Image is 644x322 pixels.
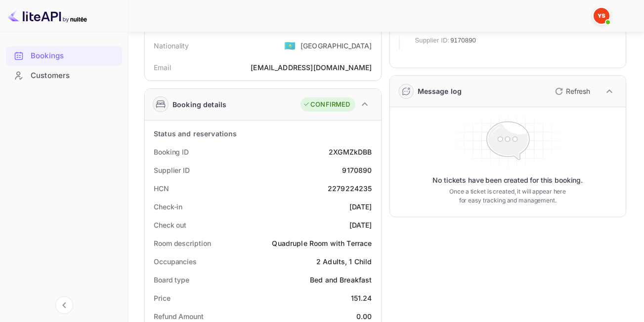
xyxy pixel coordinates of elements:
p: No tickets have been created for this booking. [432,175,583,185]
img: Yandex Support [594,8,609,24]
div: Bookings [6,46,122,66]
div: Bed and Breakfast [310,275,372,285]
div: Customers [31,70,117,81]
span: United States [284,37,296,54]
div: [GEOGRAPHIC_DATA] [301,40,372,51]
div: Booking details [172,99,226,110]
div: 0.00 [356,311,372,322]
div: 9170890 [342,165,372,175]
button: Refresh [549,83,594,99]
a: Customers [6,66,122,84]
div: Refund Amount [154,311,204,322]
p: Refresh [566,86,590,96]
span: Supplier ID: [415,36,450,45]
div: Status and reservations [154,128,237,139]
div: Customers [6,66,122,85]
div: Room description [154,238,211,248]
div: [DATE] [349,220,372,230]
div: Check out [154,220,186,230]
div: Occupancies [154,256,197,267]
div: [DATE] 14:40 [579,21,618,50]
div: Supplier ID [154,165,190,175]
div: Check-in [154,201,182,212]
p: Once a ticket is created, it will appear here for easy tracking and management. [445,187,570,205]
div: 2 Adults, 1 Child [316,256,372,267]
div: Board type [154,275,189,285]
div: [EMAIL_ADDRESS][DOMAIN_NAME] [251,62,372,73]
div: Price [154,293,171,303]
div: 2XGMZkDBB [329,147,372,157]
div: 2279224235 [328,183,372,194]
div: Message log [418,86,462,96]
img: LiteAPI logo [8,8,87,24]
div: Booking ID [154,147,189,157]
div: Bookings [31,50,117,62]
div: CONFIRMED [303,100,350,110]
div: Quadruple Room with Terrace [272,238,372,248]
div: HCN [154,183,169,194]
div: 151.24 [351,293,372,303]
div: Nationality [154,40,189,51]
div: Email [154,62,171,73]
button: Collapse navigation [55,296,73,314]
span: 9170890 [450,36,476,45]
a: Bookings [6,46,122,65]
div: [DATE] [349,201,372,212]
